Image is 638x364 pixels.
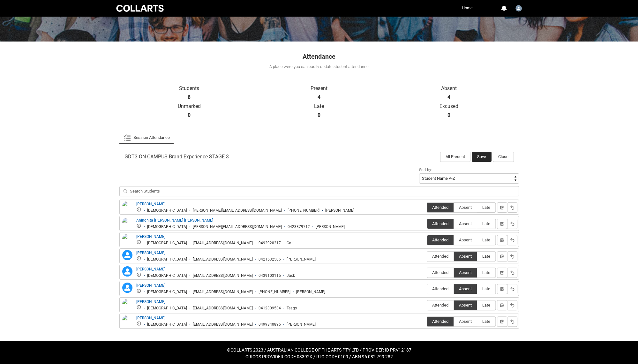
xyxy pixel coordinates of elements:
button: Notes [497,219,507,229]
lightning-icon: Jack Woodfine [122,266,132,277]
div: 0492920217 [259,241,281,246]
span: Attended [427,221,454,226]
button: Notes [497,202,507,213]
p: Unmarked [124,103,254,110]
span: Absent [454,254,477,259]
a: [PERSON_NAME] [136,316,165,320]
img: Caitlin Grey [122,234,132,248]
button: Reset [507,202,517,213]
div: [DEMOGRAPHIC_DATA] [147,208,187,213]
p: Late [254,103,384,110]
div: [EMAIL_ADDRESS][DOMAIN_NAME] [193,273,253,278]
div: Jack [287,273,295,278]
button: Reset [507,251,517,262]
a: [PERSON_NAME] [136,267,165,271]
button: Reset [507,300,517,310]
a: [PERSON_NAME] [136,300,165,304]
button: Notes [497,251,507,262]
div: 0439103115 [259,273,281,278]
button: Reset [507,284,517,294]
div: [PERSON_NAME] [296,290,325,294]
span: Sort by: [419,168,432,172]
button: Close [493,152,514,162]
button: Reset [507,219,517,229]
strong: 8 [188,94,191,101]
span: Attended [427,319,454,324]
span: Attended [427,286,454,291]
div: [DEMOGRAPHIC_DATA] [147,257,187,262]
div: [EMAIL_ADDRESS][DOMAIN_NAME] [193,257,253,262]
div: 0423879712 [288,224,310,229]
div: [EMAIL_ADDRESS][DOMAIN_NAME] [193,306,253,311]
p: Excused [384,103,514,110]
div: [EMAIL_ADDRESS][DOMAIN_NAME] [193,290,253,294]
span: GDT3 ON-CAMPUS Brand Experience STAGE 3 [124,154,229,160]
img: Cathy.Sison [515,5,522,11]
span: Attended [427,303,454,307]
span: Late [477,221,495,226]
span: Late [477,319,495,324]
div: [PHONE_NUMBER] [259,290,290,294]
div: [DEMOGRAPHIC_DATA] [147,322,187,327]
span: Attendance [303,53,335,60]
div: [PHONE_NUMBER] [288,208,319,213]
button: All Present [440,152,470,162]
a: Session Attendance [123,131,170,144]
strong: 0 [447,112,450,118]
div: Teags [287,306,297,311]
button: Reset [507,316,517,327]
button: Notes [497,316,507,327]
p: Absent [384,85,514,92]
img: Anindhita Malika Keisha [122,217,132,236]
span: Late [477,286,495,291]
button: Reset [507,268,517,278]
input: Search Students [119,186,519,196]
div: [PERSON_NAME][EMAIL_ADDRESS][DOMAIN_NAME] [193,208,282,213]
div: [PERSON_NAME][EMAIL_ADDRESS][DOMAIN_NAME] [193,224,282,229]
a: [PERSON_NAME] [136,234,165,239]
div: [EMAIL_ADDRESS][DOMAIN_NAME] [193,241,253,246]
span: Absent [454,303,477,307]
span: Absent [454,221,477,226]
div: [PERSON_NAME] [316,224,345,229]
button: Save [472,152,492,162]
strong: 4 [318,94,320,101]
strong: 0 [318,112,320,118]
div: [DEMOGRAPHIC_DATA] [147,290,187,294]
li: Session Attendance [119,131,174,144]
strong: 0 [188,112,191,118]
div: 0421532506 [259,257,281,262]
div: [DEMOGRAPHIC_DATA] [147,306,187,311]
div: 0412309534 [259,306,281,311]
a: Anindhita [PERSON_NAME] [PERSON_NAME] [136,218,213,223]
a: [PERSON_NAME] [136,202,165,206]
button: Notes [497,235,507,245]
strong: 4 [447,94,450,101]
span: Attended [427,238,454,242]
a: [PERSON_NAME] [136,283,165,288]
div: [EMAIL_ADDRESS][DOMAIN_NAME] [193,322,253,327]
span: Late [477,270,495,275]
span: Absent [454,319,477,324]
img: Amy Cox [122,201,132,215]
span: Absent [454,270,477,275]
div: [PERSON_NAME] [287,257,316,262]
div: [PERSON_NAME] [287,322,316,327]
div: Cati [287,241,294,246]
a: [PERSON_NAME] [136,251,165,255]
span: Late [477,303,495,307]
span: Attended [427,254,454,259]
lightning-icon: Jackson Nelis [122,283,132,293]
button: Notes [497,284,507,294]
button: Reset [507,235,517,245]
button: User Profile Cathy.Sison [514,3,523,13]
span: Late [477,238,495,242]
img: Teagan Fraser [122,299,132,313]
button: Notes [497,300,507,310]
lightning-icon: Camilla Frigerio [122,250,132,260]
span: Attended [427,270,454,275]
span: Absent [454,205,477,210]
div: [DEMOGRAPHIC_DATA] [147,241,187,246]
span: Late [477,254,495,259]
div: A place were you can easily update student attendance [119,64,520,70]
